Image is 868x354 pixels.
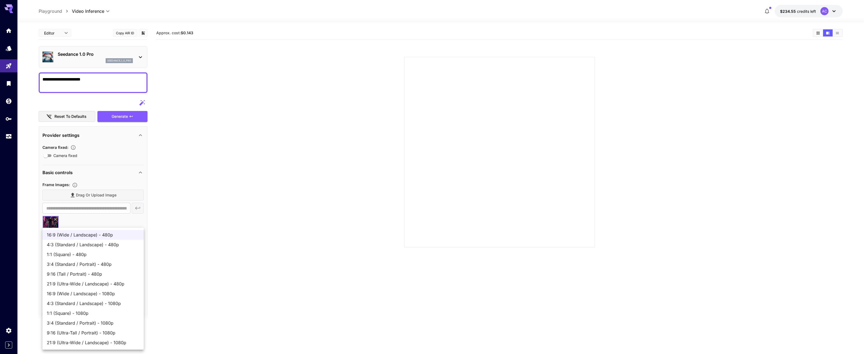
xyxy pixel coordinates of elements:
[47,290,139,297] span: 16:9 (Wide / Landscape) - 1080p
[47,300,139,307] span: 4:3 (Standard / Landscape) - 1080p
[47,330,139,336] span: 9:16 (Ultra-Tall / Portrait) - 1080p
[47,320,139,326] span: 3:4 (Standard / Portrait) - 1080p
[47,310,139,316] span: 1:1 (Square) - 1080p
[47,339,139,346] span: 21:9 (Ultra-Wide / Landscape) - 1080p
[47,261,139,267] span: 3:4 (Standard / Portrait) - 480p
[47,251,139,258] span: 1:1 (Square) - 480p
[47,241,139,248] span: 4:3 (Standard / Landscape) - 480p
[47,232,139,238] span: 16:9 (Wide / Landscape) - 480p
[47,271,139,277] span: 9:16 (Tall / Portrait) - 480p
[47,281,139,287] span: 21:9 (Ultra-Wide / Landscape) - 480p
